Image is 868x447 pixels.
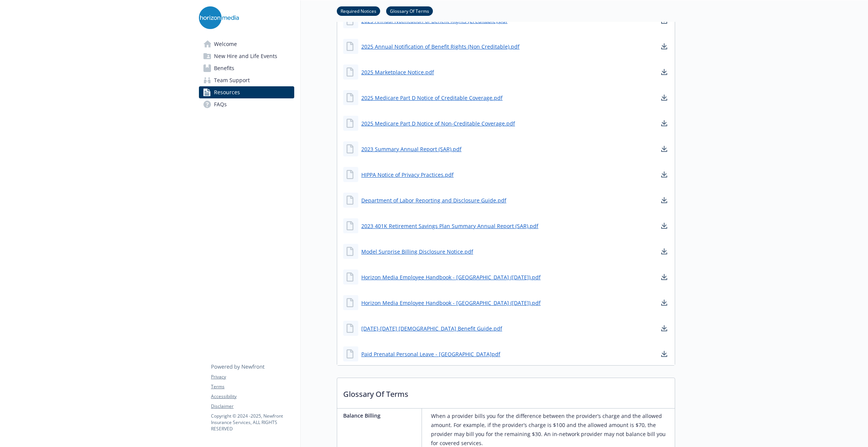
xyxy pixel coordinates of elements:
a: 2025 Marketplace Notice.pdf [361,68,434,76]
a: download document [660,119,669,128]
span: Team Support [214,74,250,86]
a: download document [660,221,669,230]
a: download document [660,67,669,77]
a: download document [660,170,669,179]
a: Welcome [199,38,294,50]
span: Welcome [214,38,237,50]
span: Benefits [214,62,234,74]
span: New Hire and Life Events [214,50,277,62]
a: [DATE]-[DATE] [DEMOGRAPHIC_DATA] Benefit Guide.pdf [361,325,502,332]
a: New Hire and Life Events [199,50,294,62]
a: Benefits [199,62,294,74]
a: download document [660,247,669,256]
a: Horizon Media Employee Handbook - [GEOGRAPHIC_DATA] ([DATE]).pdf [361,273,541,281]
a: 2023 401K Retirement Savings Plan Summary Annual Report (SAR).pdf [361,222,538,230]
a: Resources [199,86,294,98]
p: Copyright © 2024 - 2025 , Newfront Insurance Services, ALL RIGHTS RESERVED [211,413,294,432]
a: 2025 Medicare Part D Notice of Creditable Coverage.pdf [361,94,503,102]
a: download document [660,272,669,282]
a: FAQs [199,98,294,110]
a: download document [660,42,669,51]
a: download document [660,349,669,358]
a: Accessibility [211,393,294,400]
a: Disclaimer [211,403,294,410]
a: Model Surprise Billing Disclosure Notice.pdf [361,248,473,256]
span: Resources [214,86,240,98]
a: download document [660,196,669,205]
a: download document [660,298,669,307]
a: Glossary Of Terms [386,7,433,14]
a: Privacy [211,374,294,380]
a: HIPPA Notice of Privacy Practices.pdf [361,171,454,179]
a: Terms [211,383,294,390]
a: 2025 Medicare Part D Notice of Non-Creditable Coverage.pdf [361,119,515,127]
a: download document [660,144,669,153]
a: download document [660,93,669,102]
a: 2023 Summary Annual Report (SAR).pdf [361,145,462,153]
a: Paid Prenatal Personal Leave - [GEOGRAPHIC_DATA]pdf [361,350,500,358]
a: Team Support [199,74,294,86]
span: FAQs [214,98,227,110]
a: Horizon Media Employee Handbook - [GEOGRAPHIC_DATA] ([DATE]).pdf [361,299,541,307]
p: Glossary Of Terms [337,378,675,406]
a: Required Notices [337,7,380,14]
a: 2025 Annual Notification of Benefit Rights (Non Creditable).pdf [361,43,520,51]
a: Department of Labor Reporting and Disclosure Guide.pdf [361,196,506,204]
p: Balance Billing [343,412,419,419]
a: download document [660,324,669,333]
